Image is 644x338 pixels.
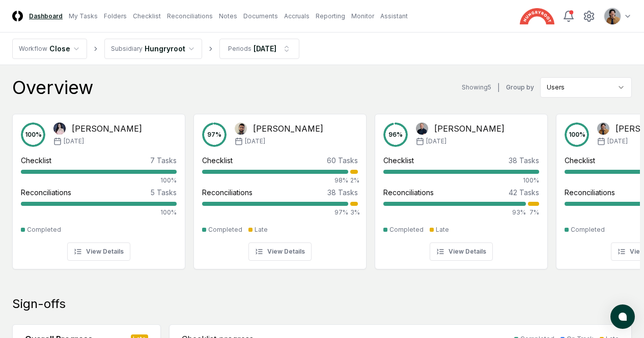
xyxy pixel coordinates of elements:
[21,176,177,185] div: 100%
[202,187,253,198] div: Reconciliations
[327,155,358,166] div: 60 Tasks
[208,225,242,234] div: Completed
[375,106,548,269] a: 96%Jim Bulger[PERSON_NAME][DATE]Checklist38 Tasks100%Reconciliations42 Tasks93%7%CompletedLateVie...
[383,187,434,198] div: Reconciliations
[167,12,213,21] a: Reconciliations
[72,122,142,135] div: [PERSON_NAME]
[12,11,23,21] img: Logo
[255,225,268,234] div: Late
[610,304,635,329] button: atlas-launcher
[284,12,310,21] a: Accruals
[497,82,500,93] div: |
[597,122,609,135] img: Steve Murphy
[193,106,367,269] a: 97%Imran Elahi[PERSON_NAME][DATE]Checklist60 Tasks98%2%Reconciliations38 Tasks97%3%CompletedLateV...
[219,39,299,59] button: Periods[DATE]
[383,208,526,217] div: 93%
[571,225,605,234] div: Completed
[243,12,278,21] a: Documents
[351,12,374,21] a: Monitor
[202,208,348,217] div: 97%
[607,137,628,146] span: [DATE]
[245,137,265,146] span: [DATE]
[604,8,621,24] img: ACg8ocIj8Ed1971QfF93IUVvJX6lPm3y0CRToLvfAg4p8TYQk6NAZIo=s96-c
[436,225,449,234] div: Late
[150,155,177,166] div: 7 Tasks
[151,187,177,198] div: 5 Tasks
[316,12,345,21] a: Reporting
[565,187,615,198] div: Reconciliations
[528,208,539,217] div: 7%
[12,106,185,269] a: 100%Gaile De Leon[PERSON_NAME][DATE]Checklist7 Tasks100%Reconciliations5 Tasks100%CompletedView D...
[29,12,63,21] a: Dashboard
[462,83,491,92] div: Showing 5
[509,155,539,166] div: 38 Tasks
[383,155,414,166] div: Checklist
[12,39,299,59] nav: breadcrumb
[253,122,323,135] div: [PERSON_NAME]
[21,187,71,198] div: Reconciliations
[104,12,127,21] a: Folders
[254,43,276,54] div: [DATE]
[111,44,143,53] div: Subsidiary
[202,155,233,166] div: Checklist
[12,296,632,312] div: Sign-offs
[228,44,251,53] div: Periods
[426,137,446,146] span: [DATE]
[430,242,493,261] button: View Details
[389,225,424,234] div: Completed
[248,242,312,261] button: View Details
[133,12,161,21] a: Checklist
[506,84,534,90] label: Group by
[53,122,66,135] img: Gaile De Leon
[520,8,554,24] img: Hungryroot logo
[202,176,348,185] div: 98%
[380,12,408,21] a: Assistant
[21,155,51,166] div: Checklist
[350,208,358,217] div: 3%
[434,122,505,135] div: [PERSON_NAME]
[67,242,130,261] button: View Details
[327,187,358,198] div: 38 Tasks
[12,77,93,98] div: Overview
[19,44,47,53] div: Workflow
[565,155,595,166] div: Checklist
[416,122,428,135] img: Jim Bulger
[219,12,237,21] a: Notes
[27,225,61,234] div: Completed
[509,187,539,198] div: 42 Tasks
[69,12,98,21] a: My Tasks
[64,137,84,146] span: [DATE]
[21,208,177,217] div: 100%
[235,122,247,135] img: Imran Elahi
[350,176,358,185] div: 2%
[383,176,539,185] div: 100%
